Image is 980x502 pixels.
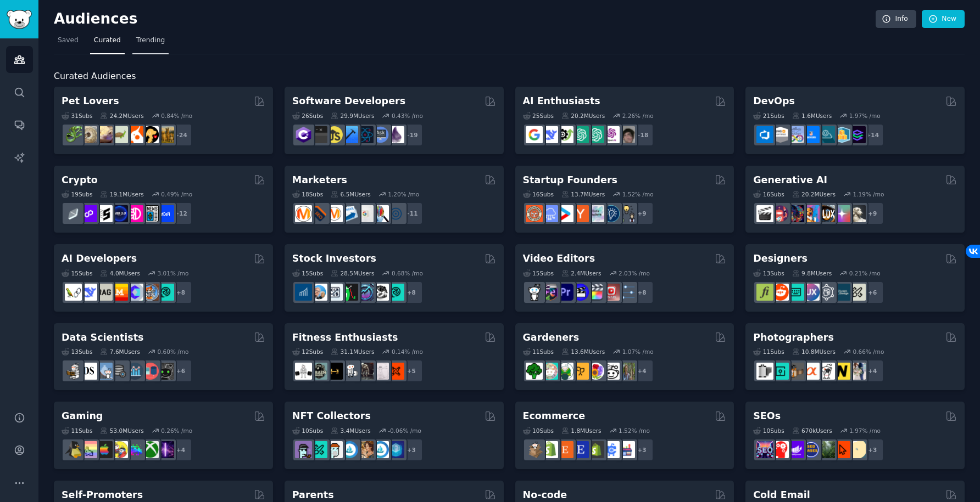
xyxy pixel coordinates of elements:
img: linux_gaming [65,441,82,458]
img: turtle [111,126,128,143]
div: 10 Sub s [753,427,784,435]
div: 29.9M Users [331,112,374,120]
div: 24.2M Users [100,112,143,120]
img: swingtrading [372,284,389,301]
img: GardenersWorld [618,363,635,380]
div: 19 Sub s [62,190,92,198]
h2: Crypto [62,173,98,187]
img: FluxAI [818,205,835,222]
div: 4.0M Users [100,269,140,277]
h2: Self-Promoters [62,488,143,502]
img: userexperience [818,284,835,301]
img: Docker_DevOps [787,126,804,143]
div: 1.97 % /mo [849,112,881,120]
div: 12 Sub s [292,348,323,356]
div: 20.2M Users [561,112,605,120]
img: ethstaker [96,205,113,222]
h2: AI Developers [62,252,137,266]
img: Entrepreneurship [603,205,620,222]
div: 0.49 % /mo [161,190,192,198]
img: Forex [326,284,343,301]
div: + 24 [169,123,192,146]
img: gamers [126,441,143,458]
img: ArtificalIntelligence [618,126,635,143]
div: 670k Users [792,427,832,435]
div: 21 Sub s [753,112,784,120]
img: CryptoArt [357,441,374,458]
div: + 6 [861,281,884,304]
div: + 3 [631,438,654,461]
img: iOSProgramming [341,126,358,143]
img: web3 [111,205,128,222]
span: Curated [94,36,121,46]
img: WeddingPhotography [849,363,866,380]
img: NFTMarketplace [310,441,327,458]
img: reactnative [357,126,374,143]
img: ballpython [80,126,97,143]
img: personaltraining [387,363,404,380]
div: 9.8M Users [792,269,832,277]
img: postproduction [618,284,635,301]
div: + 3 [861,438,884,461]
div: 7.6M Users [100,348,140,356]
img: OnlineMarketing [387,205,404,222]
img: dividends [295,284,312,301]
img: Nikon [833,363,850,380]
img: CozyGamers [80,441,97,458]
div: 13.6M Users [561,348,605,356]
img: UX_Design [849,284,866,301]
img: statistics [96,363,113,380]
img: OpenSourceAI [126,284,143,301]
img: startup [556,205,573,222]
img: Local_SEO [818,441,835,458]
div: 1.07 % /mo [622,348,654,356]
div: + 14 [861,123,884,146]
h2: Fitness Enthusiasts [292,331,398,345]
img: learnjavascript [326,126,343,143]
img: UrbanGardening [603,363,620,380]
img: shopify [541,441,558,458]
div: 0.84 % /mo [161,112,192,120]
div: + 9 [631,202,654,225]
div: + 12 [169,202,192,225]
img: VideoEditors [572,284,589,301]
div: 25 Sub s [523,112,554,120]
img: premiere [556,284,573,301]
div: + 6 [169,359,192,382]
img: MarketingResearch [372,205,389,222]
img: LangChain [65,284,82,301]
img: cockatiel [126,126,143,143]
img: typography [756,284,773,301]
img: reviewmyshopify [587,441,604,458]
div: 15 Sub s [292,269,323,277]
div: 1.6M Users [792,112,832,120]
img: AskComputerScience [372,126,389,143]
div: 0.14 % /mo [392,348,423,356]
img: ethfinance [65,205,82,222]
span: Curated Audiences [54,70,136,83]
a: Trending [132,32,169,54]
h2: Generative AI [753,173,827,187]
img: DeepSeek [80,284,97,301]
div: + 5 [400,359,423,382]
a: Curated [90,32,125,54]
div: 1.8M Users [561,427,602,435]
img: AIDevelopersSociety [157,284,174,301]
img: Youtubevideo [603,284,620,301]
img: AnalogCommunity [787,363,804,380]
img: ValueInvesting [310,284,327,301]
img: ecommercemarketing [603,441,620,458]
img: NFTmarket [326,441,343,458]
div: 11 Sub s [523,348,554,356]
div: 16 Sub s [753,190,784,198]
div: 11 Sub s [62,427,92,435]
a: Info [876,10,916,29]
h2: AI Enthusiasts [523,94,600,108]
img: finalcutpro [587,284,604,301]
div: 10.8M Users [792,348,836,356]
img: TechSEO [772,441,789,458]
div: 2.4M Users [561,269,602,277]
img: content_marketing [295,205,312,222]
img: GardeningUK [572,363,589,380]
img: elixir [387,126,404,143]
